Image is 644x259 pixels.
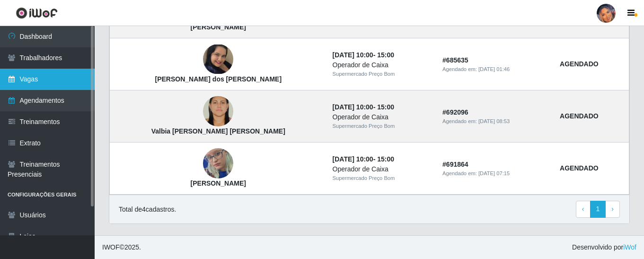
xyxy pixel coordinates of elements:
span: › [611,205,614,213]
div: Supermercado Preço Bom [333,122,432,130]
span: ‹ [582,205,584,213]
strong: - [333,155,394,163]
div: Agendado em: [442,170,548,178]
img: CoreUI Logo [16,7,58,19]
strong: - [333,103,394,111]
a: 1 [590,201,606,218]
strong: # 692096 [442,108,468,116]
time: [DATE] 10:00 [333,155,373,163]
div: Operador de Caixa [333,112,432,122]
strong: AGENDADO [560,164,599,172]
div: Agendado em: [442,65,548,73]
time: 15:00 [377,51,394,59]
strong: # 691864 [442,161,468,168]
strong: AGENDADO [560,112,599,120]
a: Next [605,201,620,218]
div: Supermercado Preço Bom [333,70,432,78]
strong: AGENDADO [560,60,599,68]
span: Desenvolvido por [572,242,636,252]
a: Previous [576,201,591,218]
strong: [PERSON_NAME] dos [PERSON_NAME] [155,75,282,83]
time: [DATE] 01:46 [478,66,510,72]
nav: pagination [576,201,620,218]
strong: # 685635 [442,56,468,64]
time: [DATE] 08:53 [478,118,510,124]
div: Supermercado Preço Bom [333,174,432,182]
strong: Valbia [PERSON_NAME] [PERSON_NAME] [151,127,285,135]
span: IWOF [102,243,120,251]
time: [DATE] 07:15 [478,170,510,176]
time: 15:00 [377,155,394,163]
div: Operador de Caixa [333,60,432,70]
div: Operador de Caixa [333,164,432,174]
a: iWof [623,243,636,251]
div: Agendado em: [442,117,548,125]
p: Total de 4 cadastros. [119,205,176,214]
img: Shirlayne Venâncio dos Santos [203,45,233,74]
time: 15:00 [377,103,394,111]
strong: [PERSON_NAME] [191,23,246,31]
img: Valbia Bezerra da Silva [203,89,233,134]
span: © 2025 . [102,242,141,252]
img: LILIAN SILVA DE SOUZA [203,131,233,196]
strong: [PERSON_NAME] [191,179,246,187]
strong: - [333,51,394,59]
time: [DATE] 10:00 [333,51,373,59]
time: [DATE] 10:00 [333,103,373,111]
